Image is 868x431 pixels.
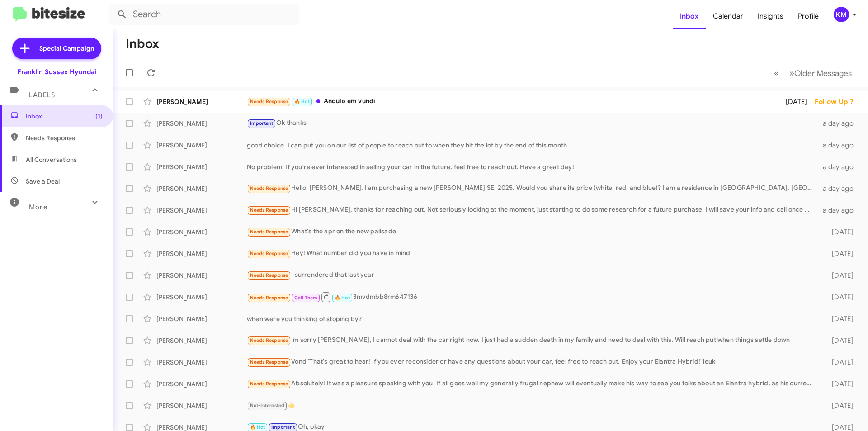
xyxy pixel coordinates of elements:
button: KM [826,7,858,22]
div: [PERSON_NAME] [156,141,247,150]
div: Absolutely! It was a pleasure speaking with you! If all goes well my generally frugal nephew will... [247,379,817,389]
a: Inbox [673,3,706,29]
span: Needs Response [250,295,288,301]
div: [DATE] [817,271,861,280]
div: Hey! What number did you have in mind [247,248,817,259]
span: » [789,67,794,79]
div: [PERSON_NAME] [156,162,247,171]
span: More [29,203,47,211]
input: Search [109,4,299,25]
span: Call Them [294,295,318,301]
div: [PERSON_NAME] [156,293,247,302]
div: Ok thanks [247,118,817,128]
div: [DATE] [817,227,861,237]
div: good choice. I can put you on our list of people to reach out to when they hit the lot by the end... [247,141,817,150]
h1: Inbox [126,37,159,51]
span: Needs Response [250,207,288,213]
span: Save a Deal [26,177,60,186]
div: [DATE] [817,358,861,367]
div: [DATE] [817,336,861,345]
div: [PERSON_NAME] [156,379,247,388]
div: [PERSON_NAME] [156,184,247,193]
div: [PERSON_NAME] [156,227,247,237]
div: a day ago [817,162,861,171]
div: [PERSON_NAME] [156,97,247,106]
div: [DATE] [774,97,815,106]
span: Important [271,424,295,430]
span: Not-Interested [250,403,285,408]
div: KM [834,7,849,22]
span: Needs Response [250,99,288,104]
div: Vond 'That's great to hear! If you ever reconsider or have any questions about your car, feel fre... [247,357,817,367]
div: [PERSON_NAME] [156,249,247,258]
a: Calendar [706,3,750,29]
span: 🔥 Hot [294,99,310,104]
span: All Conversations [26,155,77,164]
span: Special Campaign [39,44,94,53]
div: a day ago [817,206,861,215]
span: Inbox [26,112,103,121]
div: [PERSON_NAME] [156,314,247,323]
a: Insights [750,3,791,29]
div: 👍 [247,400,817,411]
div: Im sorry [PERSON_NAME], I cannot deal with the car right now. I just had a sudden death in my fam... [247,335,817,346]
div: [PERSON_NAME] [156,119,247,128]
span: Needs Response [250,359,288,365]
div: What's the apr on the new palisade [247,227,817,237]
span: Older Messages [794,68,852,78]
button: Previous [769,64,784,82]
div: [DATE] [817,249,861,258]
span: Important [250,120,274,126]
div: [PERSON_NAME] [156,206,247,215]
span: Needs Response [250,251,288,256]
div: [DATE] [817,314,861,323]
div: I surrendered that last year [247,270,817,280]
div: [PERSON_NAME] [156,336,247,345]
button: Next [784,64,857,82]
div: [DATE] [817,401,861,410]
span: Needs Response [250,229,288,235]
div: a day ago [817,119,861,128]
div: Hello, [PERSON_NAME]. I am purchasing a new [PERSON_NAME] SE, 2025. Would you share its price (wh... [247,183,817,194]
div: Andulo em vundi [247,96,774,107]
span: Needs Response [26,133,103,142]
span: 🔥 Hot [335,295,350,301]
div: a day ago [817,141,861,150]
div: [DATE] [817,293,861,302]
span: (1) [95,112,103,121]
div: 3mvdmbb8rm647136 [247,291,817,303]
div: a day ago [817,184,861,193]
div: Follow Up ? [815,97,861,106]
a: Special Campaign [12,38,101,59]
div: when were you thinking of stoping by? [247,314,817,323]
span: Needs Response [250,185,288,191]
div: Hi [PERSON_NAME], thanks for reaching out. Not seriously looking at the moment, just starting to ... [247,205,817,215]
a: Profile [791,3,826,29]
div: [PERSON_NAME] [156,401,247,410]
div: Franklin Sussex Hyundai [17,67,96,76]
span: Labels [29,91,55,99]
span: Needs Response [250,381,288,387]
span: 🔥 Hot [250,424,265,430]
span: Needs Response [250,272,288,278]
div: [PERSON_NAME] [156,358,247,367]
span: « [774,67,779,79]
span: Needs Response [250,337,288,343]
nav: Page navigation example [769,64,857,82]
div: [PERSON_NAME] [156,271,247,280]
div: No problem! If you're ever interested in selling your car in the future, feel free to reach out. ... [247,162,817,171]
div: [DATE] [817,379,861,388]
